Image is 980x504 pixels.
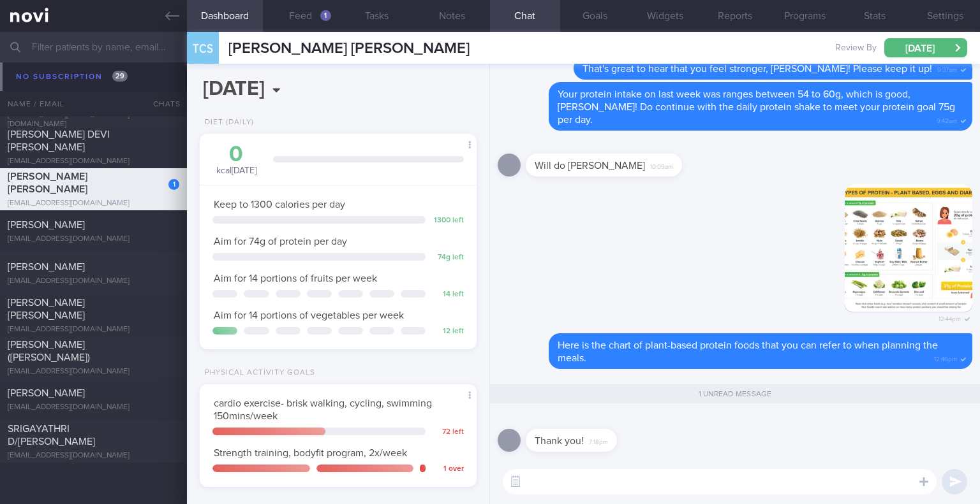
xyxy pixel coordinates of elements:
[589,435,608,447] span: 7:18pm
[432,464,464,474] div: 1 over
[8,199,179,208] div: [EMAIL_ADDRESS][DOMAIN_NAME]
[432,216,464,226] div: 1300 left
[432,428,464,437] div: 72 left
[212,143,260,177] div: kcal [DATE]
[8,403,179,412] div: [EMAIL_ADDRESS][DOMAIN_NAME]
[432,290,464,299] div: 14 left
[8,110,179,129] div: [DOMAIN_NAME][EMAIL_ADDRESS][DOMAIN_NAME]
[214,199,345,210] span: Keep to 1300 calories per day
[558,89,955,125] span: Your protein intake on last week was ranges between 54 to 60g, which is good, [PERSON_NAME]! Do c...
[884,38,967,57] button: [DATE]
[432,253,464,263] div: 74 g left
[8,220,85,230] span: [PERSON_NAME]
[535,161,645,171] span: Will do [PERSON_NAME]
[214,236,347,247] span: Aim for 74g of protein per day
[200,118,254,127] div: Diet (Daily)
[214,398,432,421] span: cardio exercise- brisk walking, cycling, swimming 150mins/week
[214,310,404,320] span: Aim for 14 portions of vegetables per week
[8,171,87,194] span: [PERSON_NAME] [PERSON_NAME]
[650,159,673,171] span: 10:09am
[8,234,179,244] div: [EMAIL_ADDRESS][DOMAIN_NAME]
[583,64,932,74] span: That's great to hear that you feel stronger, [PERSON_NAME]! Please keep it up!
[835,43,877,54] span: Review By
[8,424,95,447] span: SRIGAYATHRI D/[PERSON_NAME]
[8,340,90,363] span: [PERSON_NAME] ([PERSON_NAME])
[845,184,972,312] img: Photo by Elizabeth
[8,66,179,76] div: [EMAIL_ADDRESS][DOMAIN_NAME]
[184,24,222,73] div: TCS
[214,448,407,458] span: Strength training, bodyfit program, 2x/week
[432,327,464,336] div: 12 left
[939,312,961,324] span: 12:44pm
[228,41,470,56] span: [PERSON_NAME] [PERSON_NAME]
[558,340,938,363] span: Here is the chart of plant-based protein foods that you can refer to when planning the meals.
[535,436,584,446] span: Thank you!
[8,157,179,166] div: [EMAIL_ADDRESS][DOMAIN_NAME]
[8,367,179,377] div: [EMAIL_ADDRESS][DOMAIN_NAME]
[8,83,93,106] span: SEET CHOR BOON ([PERSON_NAME])
[320,10,331,21] div: 1
[8,277,179,286] div: [EMAIL_ADDRESS][DOMAIN_NAME]
[934,352,957,364] span: 12:46pm
[212,143,260,166] div: 0
[8,325,179,335] div: [EMAIL_ADDRESS][DOMAIN_NAME]
[8,451,179,461] div: [EMAIL_ADDRESS][DOMAIN_NAME]
[200,368,315,378] div: Physical Activity Goals
[8,388,85,398] span: [PERSON_NAME]
[8,298,85,320] span: [PERSON_NAME] [PERSON_NAME]
[937,62,957,75] span: 9:37am
[168,179,179,190] div: 1
[8,262,85,272] span: [PERSON_NAME]
[937,113,957,126] span: 9:42am
[8,129,110,152] span: [PERSON_NAME] DEVI [PERSON_NAME]
[214,273,377,284] span: Aim for 14 portions of fruits per week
